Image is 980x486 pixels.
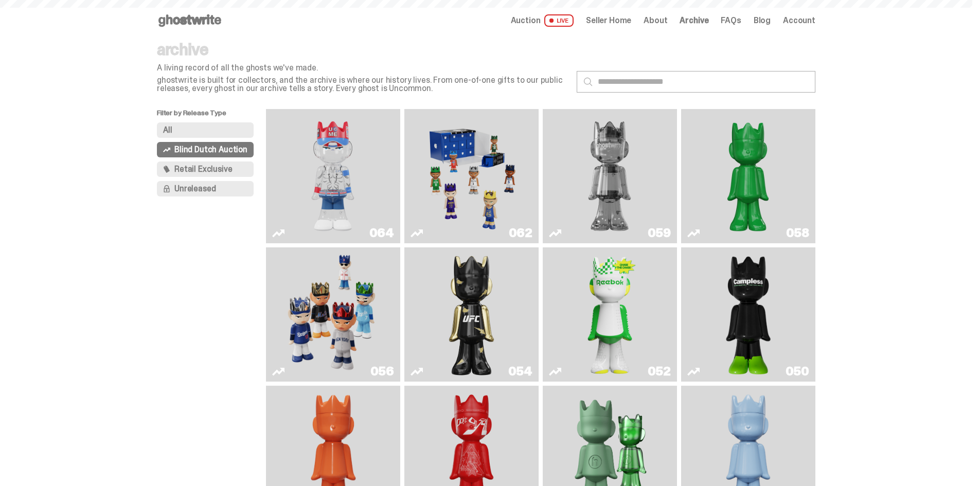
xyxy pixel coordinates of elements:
[157,41,568,58] p: archive
[644,16,667,25] a: About
[174,146,247,154] span: Blind Dutch Auction
[559,113,660,239] img: Two
[509,227,532,239] div: 062
[411,113,532,239] a: Game Face (2025)
[444,251,499,377] img: Ruby
[783,16,815,25] a: Account
[174,165,232,173] span: Retail Exclusive
[157,122,254,138] button: All
[157,161,254,177] button: Retail Exclusive
[786,227,809,239] div: 058
[648,227,671,239] div: 059
[549,251,671,377] a: Court Victory
[586,16,631,25] a: Seller Home
[687,251,809,377] a: Campless
[549,113,671,239] a: Two
[157,142,254,157] button: Blind Dutch Auction
[511,14,574,27] a: Auction LIVE
[157,109,266,122] p: Filter by Release Type
[157,64,568,72] p: A living record of all the ghosts we've made.
[648,365,671,377] div: 052
[786,365,809,377] div: 050
[174,185,216,193] span: Unreleased
[698,113,798,239] img: Schrödinger's ghost: Sunday Green
[544,14,574,27] span: LIVE
[687,113,809,239] a: Schrödinger's ghost: Sunday Green
[163,126,172,134] span: All
[508,365,532,377] div: 054
[157,181,254,196] button: Unreleased
[370,365,394,377] div: 056
[421,113,522,239] img: Game Face (2025)
[272,113,394,239] a: You Can't See Me
[282,251,383,377] img: Game Face (2025)
[272,251,394,377] a: Game Face (2025)
[680,16,708,25] a: Archive
[721,16,741,25] a: FAQs
[511,16,541,25] span: Auction
[282,113,383,239] img: You Can't See Me
[583,251,637,377] img: Court Victory
[754,16,771,25] a: Blog
[369,227,394,239] div: 064
[721,251,776,377] img: Campless
[411,251,532,377] a: Ruby
[157,76,568,93] p: ghostwrite is built for collectors, and the archive is where our history lives. From one-of-one g...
